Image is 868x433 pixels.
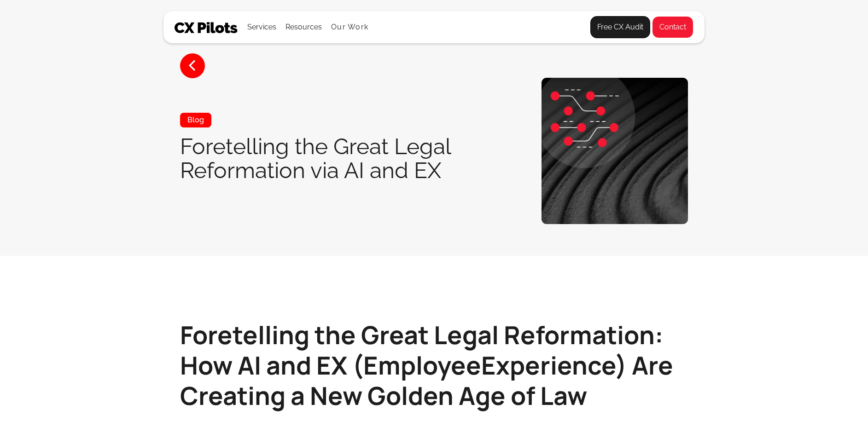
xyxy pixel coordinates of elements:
[180,53,205,78] a: <
[180,318,673,412] strong: Foretelling the Great Legal Reformation: How AI and EX (EmployeeExperience) Are Creating a New Go...
[247,12,276,43] div: Services
[247,21,276,34] div: Services
[331,23,368,31] a: Our Work
[285,12,322,43] div: Resources
[285,21,322,34] div: Resources
[652,16,693,38] a: Contact
[180,113,211,127] div: Blog
[590,16,650,38] a: Free CX Audit
[180,134,468,182] h1: Foretelling the Great Legal Reformation via AI and EX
